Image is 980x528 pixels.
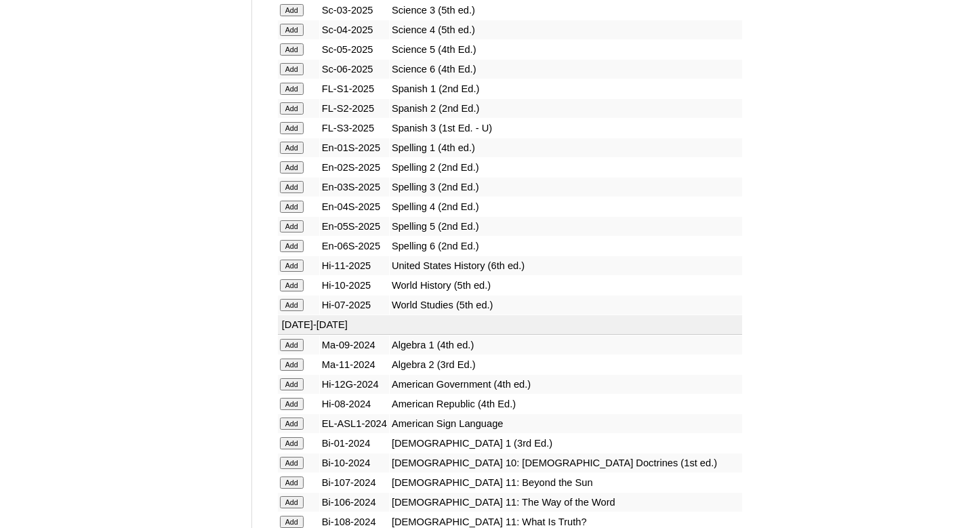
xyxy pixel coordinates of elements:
[280,418,304,430] input: Add
[320,217,389,236] td: En-05S-2025
[390,394,742,413] td: American Republic (4th Ed.)
[390,434,742,453] td: [DEMOGRAPHIC_DATA] 1 (3rd Ed.)
[390,178,742,197] td: Spelling 3 (2nd Ed.)
[320,276,389,295] td: Hi-10-2025
[390,375,742,394] td: American Government (4th ed.)
[390,60,742,79] td: Science 6 (4th Ed.)
[390,158,742,177] td: Spelling 2 (2nd Ed.)
[320,394,389,413] td: Hi-08-2024
[390,197,742,216] td: Spelling 4 (2nd Ed.)
[320,453,389,472] td: Bi-10-2024
[280,63,304,75] input: Add
[320,414,389,433] td: EL-ASL1-2024
[280,240,304,252] input: Add
[280,181,304,193] input: Add
[390,119,742,138] td: Spanish 3 (1st Ed. - U)
[280,279,304,291] input: Add
[280,516,304,528] input: Add
[280,161,304,174] input: Add
[280,378,304,390] input: Add
[280,122,304,134] input: Add
[390,336,742,354] td: Algebra 1 (4th ed.)
[390,20,742,39] td: Science 4 (5th ed.)
[280,457,304,469] input: Add
[390,99,742,118] td: Spanish 2 (2nd Ed.)
[390,1,742,20] td: Science 3 (5th ed.)
[280,398,304,410] input: Add
[320,158,389,177] td: En-02S-2025
[280,24,304,36] input: Add
[390,276,742,295] td: World History (5th ed.)
[320,493,389,512] td: Bi-106-2024
[320,99,389,118] td: FL-S2-2025
[278,315,742,336] td: [DATE]-[DATE]
[280,476,304,489] input: Add
[390,355,742,374] td: Algebra 2 (3rd Ed.)
[320,178,389,197] td: En-03S-2025
[390,414,742,433] td: American Sign Language
[320,355,389,374] td: Ma-11-2024
[280,437,304,449] input: Add
[390,453,742,472] td: [DEMOGRAPHIC_DATA] 10: [DEMOGRAPHIC_DATA] Doctrines (1st ed.)
[320,119,389,138] td: FL-S3-2025
[390,256,742,275] td: United States History (6th ed.)
[320,60,389,79] td: Sc-06-2025
[320,434,389,453] td: Bi-01-2024
[320,237,389,256] td: En-06S-2025
[280,496,304,508] input: Add
[320,197,389,216] td: En-04S-2025
[280,359,304,371] input: Add
[280,4,304,16] input: Add
[390,40,742,59] td: Science 5 (4th Ed.)
[320,296,389,314] td: Hi-07-2025
[280,220,304,232] input: Add
[280,43,304,56] input: Add
[390,79,742,98] td: Spanish 1 (2nd Ed.)
[390,493,742,512] td: [DEMOGRAPHIC_DATA] 11: The Way of the Word
[390,217,742,236] td: Spelling 5 (2nd Ed.)
[280,83,304,95] input: Add
[280,339,304,351] input: Add
[390,138,742,157] td: Spelling 1 (4th ed.)
[320,1,389,20] td: Sc-03-2025
[320,79,389,98] td: FL-S1-2025
[280,201,304,213] input: Add
[320,20,389,39] td: Sc-04-2025
[390,296,742,314] td: World Studies (5th ed.)
[280,299,304,311] input: Add
[390,473,742,492] td: [DEMOGRAPHIC_DATA] 11: Beyond the Sun
[320,256,389,275] td: Hi-11-2025
[280,102,304,115] input: Add
[390,237,742,256] td: Spelling 6 (2nd Ed.)
[320,473,389,492] td: Bi-107-2024
[320,375,389,394] td: Hi-12G-2024
[320,40,389,59] td: Sc-05-2025
[280,142,304,154] input: Add
[280,260,304,272] input: Add
[320,336,389,354] td: Ma-09-2024
[320,138,389,157] td: En-01S-2025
